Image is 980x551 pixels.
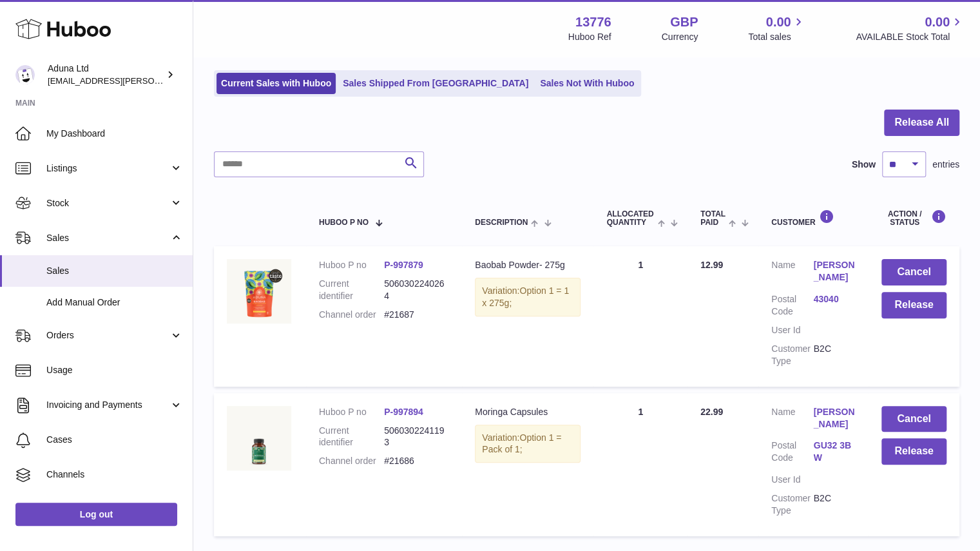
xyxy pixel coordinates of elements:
[46,469,183,481] span: Channels
[475,278,581,316] div: Variation:
[771,293,813,318] dt: Postal Code
[606,210,654,227] span: ALLOCATED Quantity
[700,260,723,270] span: 12.99
[771,406,813,434] dt: Name
[881,209,946,227] div: Action / Status
[48,75,327,86] span: [EMAIL_ADDRESS][PERSON_NAME][PERSON_NAME][DOMAIN_NAME]
[46,197,169,209] span: Stock
[15,503,177,526] a: Log out
[319,218,369,227] span: Huboo P no
[46,265,183,277] span: Sales
[46,162,169,175] span: Listings
[813,440,855,464] a: GU32 3BW
[748,14,805,43] a: 0.00 Total sales
[475,425,581,463] div: Variation:
[771,259,813,287] dt: Name
[771,440,813,467] dt: Postal Code
[46,434,183,446] span: Cases
[813,343,855,367] dd: B2C
[881,292,946,318] button: Release
[932,159,959,171] span: entries
[227,259,291,324] img: BAOBAB-POWDER-POUCH-FOP-CHALK.jpg
[319,406,384,418] dt: Huboo P no
[15,65,35,84] img: deborahe.kamara@aduna.com
[319,309,384,321] dt: Channel order
[662,31,698,43] div: Currency
[319,425,384,449] dt: Current identifier
[771,474,813,486] dt: User Id
[319,278,384,302] dt: Current identifier
[227,406,291,470] img: MORINGA-CAPSULES-FOP-CHALK.jpg
[700,210,725,227] span: Total paid
[700,407,723,417] span: 22.99
[670,14,698,31] strong: GBP
[48,63,164,87] div: Aduna Ltd
[852,159,876,171] label: Show
[338,73,533,94] a: Sales Shipped From [GEOGRAPHIC_DATA]
[813,293,855,305] a: 43040
[46,399,169,411] span: Invoicing and Payments
[771,324,813,336] dt: User Id
[46,296,183,309] span: Add Manual Order
[384,260,423,270] a: P-997879
[475,406,581,418] div: Moringa Capsules
[384,425,449,449] dd: 5060302241193
[46,364,183,376] span: Usage
[771,343,813,367] dt: Customer Type
[46,329,169,342] span: Orders
[856,31,965,43] span: AVAILABLE Stock Total
[568,31,611,43] div: Huboo Ref
[881,406,946,432] button: Cancel
[384,278,449,302] dd: 5060302240264
[475,218,528,227] span: Description
[216,73,336,94] a: Current Sales with Huboo
[475,259,581,271] div: Baobab Powder- 275g
[593,393,687,536] td: 1
[771,209,856,227] div: Customer
[384,407,423,417] a: P-997894
[593,246,687,386] td: 1
[766,14,791,31] span: 0.00
[535,73,639,94] a: Sales Not With Huboo
[925,14,950,31] span: 0.00
[748,31,805,43] span: Total sales
[482,285,569,308] span: Option 1 = 1 x 275g;
[881,259,946,285] button: Cancel
[856,14,965,43] a: 0.00 AVAILABLE Stock Total
[813,259,855,284] a: [PERSON_NAME]
[881,438,946,465] button: Release
[575,14,611,31] strong: 13776
[319,259,384,271] dt: Huboo P no
[384,455,449,467] dd: #21686
[384,309,449,321] dd: #21687
[771,492,813,517] dt: Customer Type
[813,406,855,430] a: [PERSON_NAME]
[482,432,561,455] span: Option 1 = Pack of 1;
[884,110,959,136] button: Release All
[319,455,384,467] dt: Channel order
[46,128,183,140] span: My Dashboard
[46,232,169,244] span: Sales
[813,492,855,517] dd: B2C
